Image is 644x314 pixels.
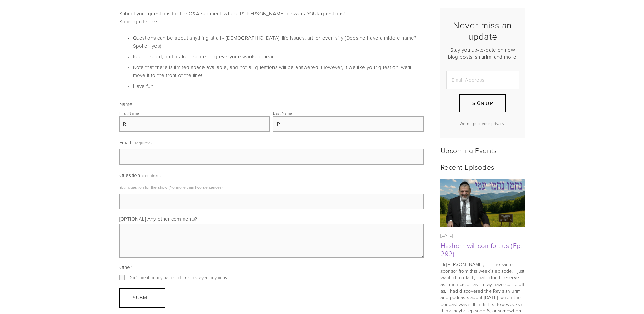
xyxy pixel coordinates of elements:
[134,138,152,148] span: (required)
[459,94,506,112] button: Sign Up
[133,82,424,90] p: Have fun!
[133,63,424,79] p: Note that there is limited space available, and not all questions will be answered. However, if w...
[133,34,424,50] p: Questions can be about anything at all - [DEMOGRAPHIC_DATA], life issues, art, or even silly (Doe...
[440,146,525,154] h2: Upcoming Events
[119,110,139,116] div: First Name
[446,46,519,61] p: Stay you up-to-date on new blog posts, shiurim, and more!
[119,288,165,308] button: SubmitSubmit
[446,71,519,89] input: Email Address
[119,182,424,192] p: Your question for the show (No more than two sentences)
[440,179,525,227] img: Hashem will comfort us (Ep. 292)
[446,121,519,126] p: We respect your privacy.
[119,139,132,146] span: Email
[119,215,197,222] span: [OPTIONAL] Any other comments?
[440,179,525,227] a: Hashem will comfort us (Ep. 292)
[446,20,519,42] h2: Never miss an update
[440,241,522,258] a: Hashem will comfort us (Ep. 292)
[119,172,140,179] span: Question
[472,100,493,107] span: Sign Up
[128,274,228,281] span: Don't mention my name, I'd like to stay anonymous
[119,275,125,280] input: Don't mention my name, I'd like to stay anonymous
[119,264,133,271] span: Other
[440,163,525,171] h2: Recent Episodes
[273,110,292,116] div: Last Name
[119,9,424,26] p: Submit your questions for the Q&A segment, where R’ [PERSON_NAME] answers YOUR questions! Some gu...
[142,171,161,180] span: (required)
[119,101,133,108] span: Name
[133,53,424,61] p: Keep it short, and make it something everyone wants to hear.
[133,294,152,301] span: Submit
[440,232,453,238] time: [DATE]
